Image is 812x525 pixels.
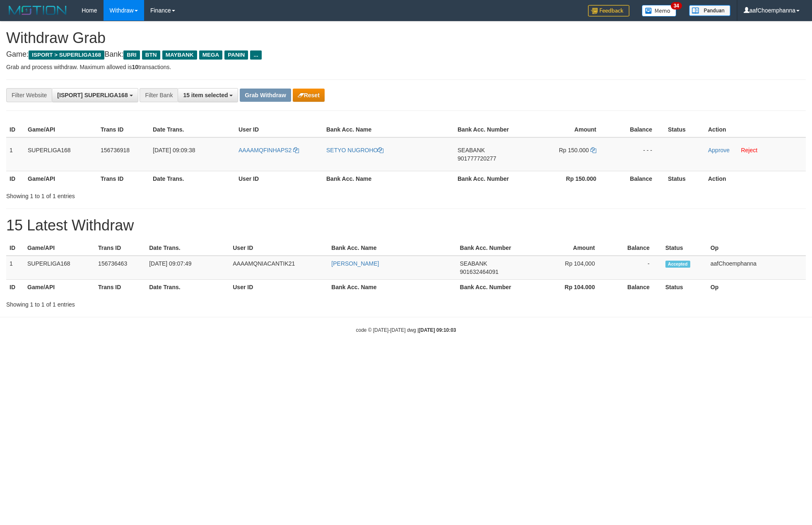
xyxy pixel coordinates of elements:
th: Balance [607,280,662,295]
th: Bank Acc. Name [323,122,454,137]
th: Bank Acc. Number [457,240,525,256]
strong: [DATE] 09:10:03 [419,327,456,333]
span: [ISPORT] SUPERLIGA168 [57,92,128,98]
th: Action [705,122,806,137]
span: PANIN [224,50,248,60]
td: - [607,256,662,280]
span: ... [250,50,261,60]
span: 15 item selected [183,92,228,98]
span: SEABANK [460,260,487,267]
span: SEABANK [458,147,485,153]
th: Date Trans. [146,280,229,295]
th: Bank Acc. Name [323,171,454,186]
th: Balance [609,171,665,186]
th: User ID [229,240,328,256]
th: Trans ID [97,122,149,137]
td: aafChoemphanna [707,256,806,280]
td: [DATE] 09:07:49 [146,256,229,280]
th: Amount [525,240,607,256]
th: User ID [229,280,328,295]
th: Action [705,171,806,186]
span: 34 [671,2,682,10]
img: Button%20Memo.svg [642,5,677,17]
th: Status [662,280,707,295]
h1: Withdraw Grab [6,30,806,46]
td: Rp 104,000 [525,256,607,280]
th: Trans ID [97,171,149,186]
th: Date Trans. [149,171,235,186]
td: SUPERLIGA168 [24,137,97,171]
span: MEGA [199,50,223,60]
th: Bank Acc. Number [454,122,525,137]
a: Copy 150000 to clipboard [590,147,596,153]
th: Balance [607,240,662,256]
th: User ID [235,171,323,186]
div: Filter Bank [140,88,178,102]
th: ID [6,171,24,186]
h1: 15 Latest Withdraw [6,217,806,234]
span: 156736918 [101,147,130,153]
a: SETYO NUGROHO [326,147,383,153]
div: Filter Website [6,88,52,102]
img: MOTION_logo.png [6,4,69,17]
th: Bank Acc. Name [328,280,456,295]
td: 1 [6,256,24,280]
th: ID [6,122,24,137]
button: Grab Withdraw [240,89,291,102]
a: [PERSON_NAME] [331,260,379,267]
td: SUPERLIGA168 [24,256,95,280]
th: Op [707,240,806,256]
th: ID [6,240,24,256]
th: Balance [609,122,665,137]
th: Rp 104.000 [525,280,607,295]
p: Grab and process withdraw. Maximum allowed is transactions. [6,63,806,71]
img: Feedback.jpg [588,5,629,17]
th: Game/API [24,171,97,186]
div: Showing 1 to 1 of 1 entries [6,189,332,200]
td: 1 [6,137,24,171]
span: ISPORT > SUPERLIGA168 [29,50,104,60]
span: AAAAMQFINHAPS2 [239,147,292,153]
small: code © [DATE]-[DATE] dwg | [356,327,456,333]
th: Amount [525,122,609,137]
button: [ISPORT] SUPERLIGA168 [52,88,138,102]
div: Showing 1 to 1 of 1 entries [6,297,332,309]
th: Bank Acc. Number [457,280,525,295]
th: Bank Acc. Number [454,171,525,186]
h4: Game: Bank: [6,50,806,59]
strong: 10 [132,64,138,70]
span: BRI [123,50,140,60]
span: Rp 150.000 [559,147,589,153]
th: Status [665,171,705,186]
th: User ID [235,122,323,137]
th: Op [707,280,806,295]
th: Date Trans. [149,122,235,137]
span: Copy 901632464091 to clipboard [460,268,499,275]
th: Game/API [24,122,97,137]
td: AAAAMQNIACANTIK21 [229,256,328,280]
th: Game/API [24,280,95,295]
button: Reset [293,89,325,102]
span: BTN [142,50,160,60]
th: Status [665,122,705,137]
a: AAAAMQFINHAPS2 [239,147,299,153]
th: Trans ID [95,240,146,256]
td: 156736463 [95,256,146,280]
th: Status [662,240,707,256]
a: Reject [741,147,757,153]
th: Trans ID [95,280,146,295]
a: Approve [708,147,730,153]
span: MAYBANK [162,50,197,60]
img: panduan.png [689,5,730,16]
span: Accepted [665,261,690,268]
th: Bank Acc. Name [328,240,456,256]
th: Game/API [24,240,95,256]
button: 15 item selected [178,88,238,102]
span: [DATE] 09:09:38 [153,147,195,153]
th: Date Trans. [146,240,229,256]
td: - - - [609,137,665,171]
span: Copy 901777720277 to clipboard [458,155,496,162]
th: Rp 150.000 [525,171,609,186]
th: ID [6,280,24,295]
